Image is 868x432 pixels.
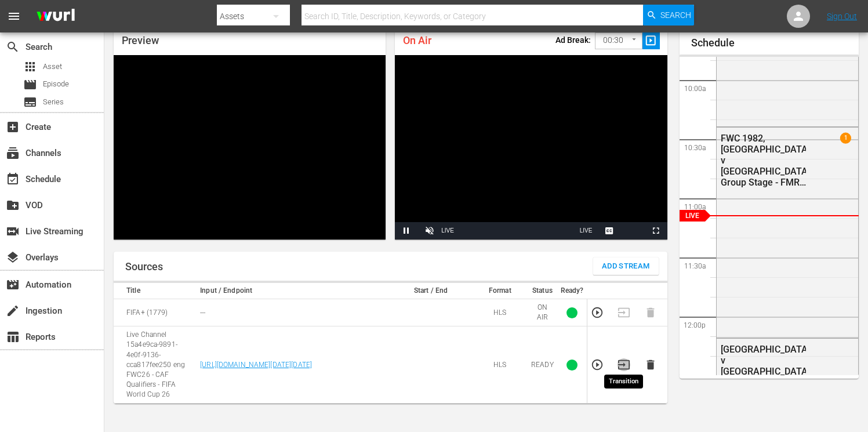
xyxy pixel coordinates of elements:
[840,132,851,143] span: 1
[721,344,807,399] div: [GEOGRAPHIC_DATA] v [GEOGRAPHIC_DATA] DR | FIFA World Cup 26™ CAF Qualifiers (IT)
[528,299,557,326] td: ON AIR
[602,260,650,273] span: Add Stream
[114,299,197,326] td: FIFA+ (1779)
[593,257,659,275] button: Add Stream
[43,78,69,90] span: Episode
[6,330,20,344] span: Reports
[122,34,159,46] span: Preview
[6,120,20,134] span: Create
[7,9,21,23] span: menu
[389,283,472,299] th: Start / End
[6,251,20,264] span: Overlays
[6,198,20,212] span: VOD
[23,95,37,109] span: Series
[643,5,694,26] button: Search
[197,299,389,326] td: ---
[43,96,64,108] span: Series
[595,30,642,52] div: 00:30
[23,60,37,74] span: Asset
[200,361,312,369] a: [URL][DOMAIN_NAME][DATE][DATE]
[528,283,557,299] th: Status
[555,35,591,45] p: Ad Break:
[473,299,528,326] td: HLS
[660,5,691,26] span: Search
[473,283,528,299] th: Format
[197,283,389,299] th: Input / Endpoint
[827,12,857,21] a: Sign Out
[721,133,807,188] div: FWC 1982, [GEOGRAPHIC_DATA] v [GEOGRAPHIC_DATA], Group Stage - FMR (IT)
[28,3,83,30] img: ans4CAIJ8jUAAAAAAAAAAAAAAAAAAAAAAAAgQb4GAAAAAAAAAAAAAAAAAAAAAAAAJMjXAAAAAAAAAAAAAAAAAAAAAAAAgAT5G...
[6,146,20,160] span: Channels
[395,222,418,239] button: Pause
[473,326,528,404] td: HLS
[441,222,454,239] div: LIVE
[395,55,667,239] div: Video Player
[528,326,557,404] td: READY
[418,222,441,239] button: Unmute
[6,40,20,54] span: Search
[114,283,197,299] th: Title
[114,55,386,239] div: Video Player
[114,326,197,404] td: Live Channel 15a4e9ca-9891-4e0f-9136-cca817fee250 eng FWC26 - CAF Qualifiers - FIFA World Cup 26
[23,78,37,92] span: Episode
[580,227,593,234] span: LIVE
[125,261,163,273] h1: Sources
[6,304,20,318] span: Ingestion
[644,34,658,48] span: slideshow_sharp
[557,283,587,299] th: Ready?
[575,222,598,239] button: Seek to live, currently playing live
[644,222,667,239] button: Fullscreen
[6,278,20,292] span: Automation
[598,222,621,239] button: Captions
[591,358,604,371] button: Preview Stream
[691,37,859,49] h1: Schedule
[6,172,20,186] span: Schedule
[6,224,20,238] span: Live Streaming
[621,222,644,239] button: Picture-in-Picture
[43,61,62,72] span: Asset
[403,34,431,46] span: On Air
